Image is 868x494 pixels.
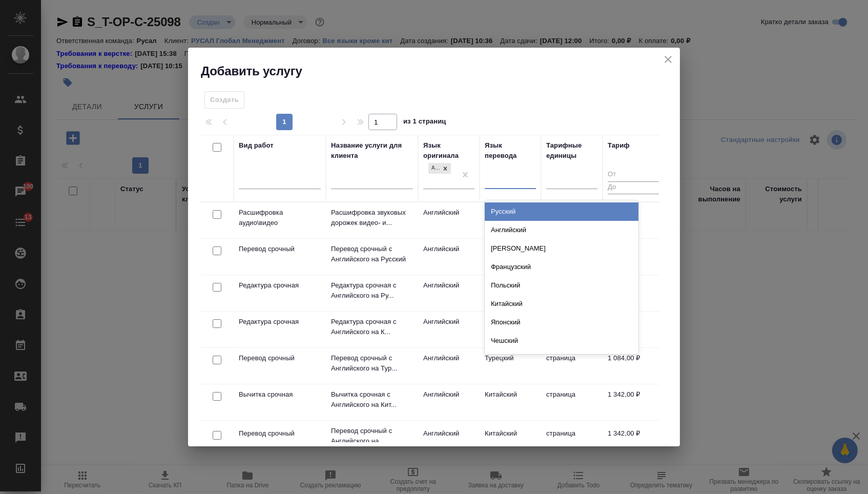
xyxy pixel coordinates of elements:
[485,332,638,350] div: Чешский
[485,258,638,276] div: Французский
[603,423,664,459] td: 1 342,00 ₽
[418,312,480,347] td: Английский
[418,239,480,275] td: Английский
[485,202,638,221] div: Русский
[331,280,413,301] p: Редактура срочная с Английского на Ру...
[331,208,413,228] p: Расшифровка звуковых дорожек видео- и...
[331,389,413,410] p: Вычитка срочная с Английского на Кит...
[331,353,413,374] p: Перевод срочный с Английского на Тур...
[331,426,413,457] p: Перевод срочный с Английского на [GEOGRAPHIC_DATA]...
[418,384,480,420] td: Английский
[480,348,541,384] td: Турецкий
[480,423,541,459] td: Китайский
[608,181,659,194] input: До
[541,384,603,420] td: страница
[485,221,638,239] div: Английский
[480,239,541,275] td: Русский
[485,313,638,332] div: Японский
[403,115,446,130] span: из 1 страниц
[239,428,321,439] p: Перевод срочный
[541,423,603,459] td: страница
[239,244,321,254] p: Перевод срочный
[480,275,541,311] td: Русский
[239,353,321,363] p: Перевод срочный
[331,140,413,161] div: Название услуги для клиента
[239,389,321,400] p: Вычитка срочная
[239,208,321,228] p: Расшифровка аудио\видео
[239,317,321,327] p: Редактура срочная
[485,239,638,258] div: [PERSON_NAME]
[331,244,413,264] p: Перевод срочный с Английского на Русский
[541,348,603,384] td: страница
[660,52,676,67] button: close
[485,350,638,368] div: Сербский
[418,348,480,384] td: Английский
[239,280,321,291] p: Редактура срочная
[608,169,659,181] input: От
[603,384,664,420] td: 1 342,00 ₽
[480,202,541,238] td: Русский
[480,312,541,347] td: Китайский
[423,140,474,161] div: Язык оригинала
[485,140,536,161] div: Язык перевода
[201,63,680,79] h2: Добавить услугу
[418,202,480,238] td: Английский
[427,162,452,175] div: Английский
[485,295,638,313] div: Китайский
[603,348,664,384] td: 1 084,00 ₽
[418,275,480,311] td: Английский
[331,317,413,337] p: Редактура срочная с Английского на К...
[485,276,638,295] div: Польский
[239,140,274,151] div: Вид работ
[480,384,541,420] td: Китайский
[428,163,440,174] div: Английский
[608,140,630,151] div: Тариф
[418,423,480,459] td: Английский
[546,140,597,161] div: Тарифные единицы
